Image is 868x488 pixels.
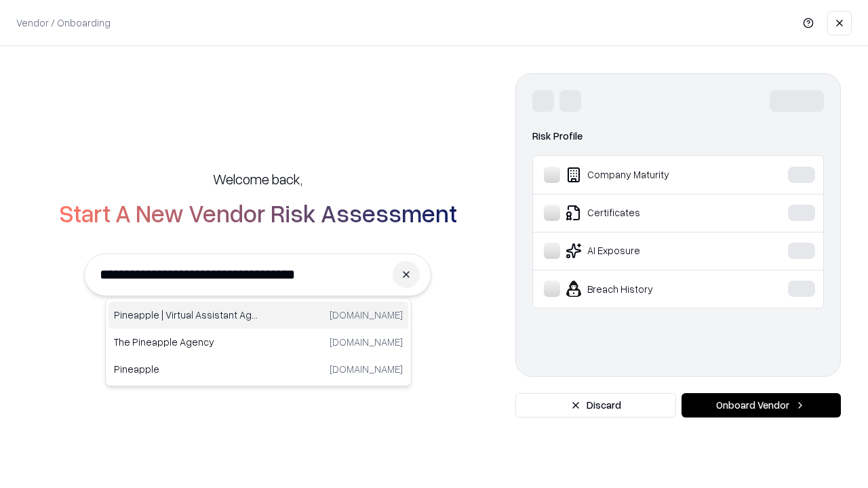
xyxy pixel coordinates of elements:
p: [DOMAIN_NAME] [330,308,403,322]
button: Discard [515,393,676,418]
p: [DOMAIN_NAME] [330,362,403,376]
div: Risk Profile [532,128,824,144]
div: Certificates [544,205,747,221]
h2: Start A New Vendor Risk Assessment [59,199,457,226]
p: [DOMAIN_NAME] [330,335,403,349]
p: Pineapple | Virtual Assistant Agency [114,308,258,322]
h5: Welcome back, [213,169,302,188]
div: AI Exposure [544,243,747,259]
button: Onboard Vendor [682,393,841,418]
div: Suggestions [105,298,412,386]
p: Pineapple [114,362,258,376]
p: Vendor / Onboarding [16,16,111,30]
div: Breach History [544,281,747,297]
div: Company Maturity [544,167,747,183]
p: The Pineapple Agency [114,335,258,349]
